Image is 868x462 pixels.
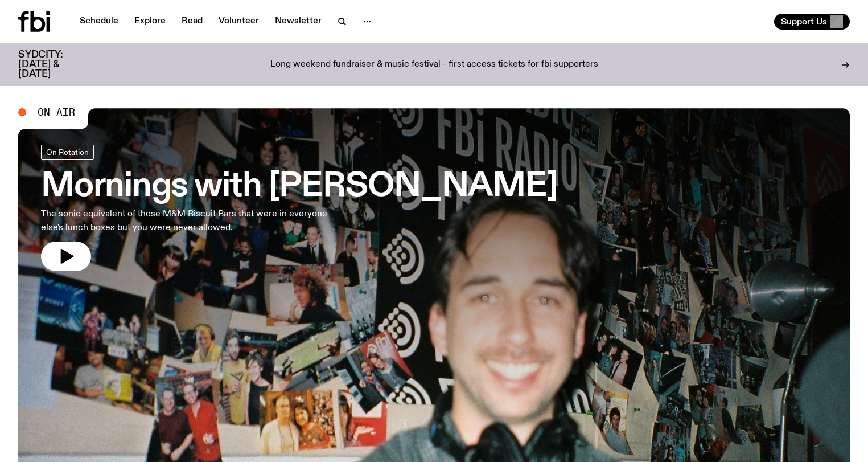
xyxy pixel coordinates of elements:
h3: SYDCITY: [DATE] & [DATE] [18,50,91,79]
a: Schedule [73,14,125,30]
h3: Mornings with [PERSON_NAME] [41,171,558,203]
button: Support Us [774,14,850,30]
span: Support Us [781,17,827,27]
a: Read [175,14,209,30]
p: The sonic equivalent of those M&M Biscuit Bars that were in everyone else's lunch boxes but you w... [41,207,332,235]
span: On Rotation [46,148,89,156]
a: Explore [127,14,172,30]
span: On Air [38,107,75,117]
a: Newsletter [268,14,328,30]
a: On Rotation [41,145,94,160]
a: Volunteer [212,14,266,30]
p: Long weekend fundraiser & music festival - first access tickets for fbi supporters [270,60,598,70]
a: Mornings with [PERSON_NAME]The sonic equivalent of those M&M Biscuit Bars that were in everyone e... [41,145,558,271]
